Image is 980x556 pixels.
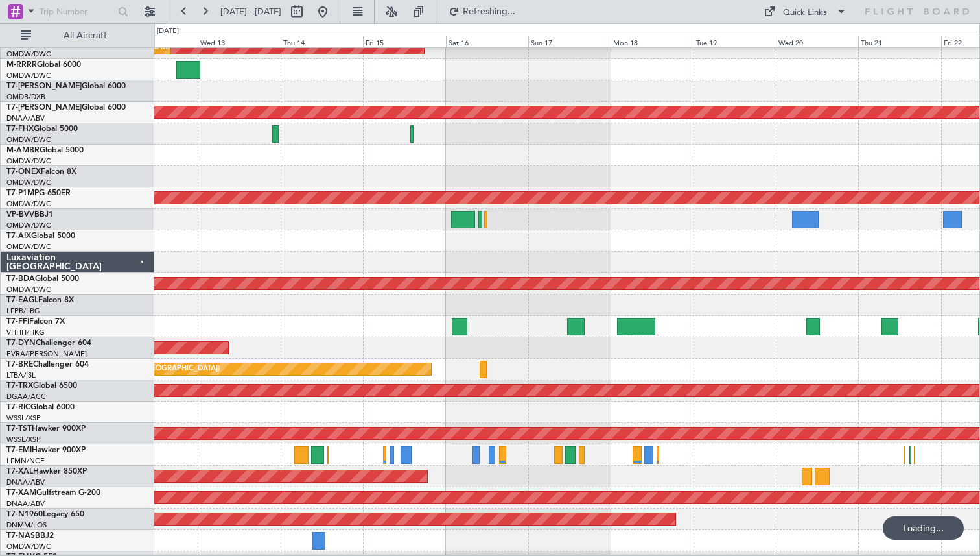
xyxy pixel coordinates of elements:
[14,25,141,46] button: All Aircraft
[6,82,82,90] span: T7-[PERSON_NAME]
[883,516,964,540] div: Loading...
[611,36,693,47] div: Mon 18
[6,456,45,466] a: LFMN/NCE
[6,532,54,540] a: T7-NASBBJ2
[6,242,51,252] a: OMDW/DWC
[6,232,75,240] a: T7-AIXGlobal 5000
[6,135,51,145] a: OMDW/DWC
[6,382,77,390] a: T7-TRXGlobal 6500
[6,318,29,326] span: T7-FFI
[694,36,776,47] div: Tue 19
[6,339,91,347] a: T7-DYNChallenger 604
[6,114,45,123] a: DNAA/ABV
[6,542,51,551] a: OMDW/DWC
[6,232,31,240] span: T7-AIX
[6,275,35,283] span: T7-BDA
[6,425,32,433] span: T7-TST
[757,1,853,22] button: Quick Links
[115,36,198,47] div: Tue 12
[6,489,100,497] a: T7-XAMGulfstream G-200
[6,370,36,380] a: LTBA/ISL
[6,168,76,176] a: T7-ONEXFalcon 8X
[6,285,51,295] a: OMDW/DWC
[6,499,45,509] a: DNAA/ABV
[157,26,179,37] div: [DATE]
[6,413,41,423] a: WSSL/XSP
[6,199,51,209] a: OMDW/DWC
[6,361,33,369] span: T7-BRE
[6,189,39,197] span: T7-P1MP
[6,147,40,154] span: M-AMBR
[6,520,47,530] a: DNMM/LOS
[6,425,86,433] a: T7-TSTHawker 900XP
[6,477,45,487] a: DNAA/ABV
[220,6,281,18] span: [DATE] - [DATE]
[6,306,40,316] a: LFPB/LBG
[6,189,71,197] a: T7-P1MPG-650ER
[6,275,79,283] a: T7-BDAGlobal 5000
[6,382,33,390] span: T7-TRX
[6,339,36,347] span: T7-DYN
[6,82,126,90] a: T7-[PERSON_NAME]Global 6000
[6,446,32,454] span: T7-EMI
[443,1,520,22] button: Refreshing...
[6,468,33,476] span: T7-XAL
[783,6,827,19] div: Quick Links
[6,104,126,112] a: T7-[PERSON_NAME]Global 6000
[6,532,35,540] span: T7-NAS
[6,178,51,187] a: OMDW/DWC
[281,36,363,47] div: Thu 14
[6,435,41,444] a: WSSL/XSP
[6,468,87,476] a: T7-XALHawker 850XP
[6,511,84,518] a: T7-N1960Legacy 650
[858,36,940,47] div: Thu 21
[6,404,30,411] span: T7-RIC
[6,147,84,154] a: M-AMBRGlobal 5000
[6,61,81,69] a: M-RRRRGlobal 6000
[6,125,34,133] span: T7-FHX
[6,71,51,80] a: OMDW/DWC
[6,392,46,402] a: DGAA/ACC
[6,92,45,102] a: OMDB/DXB
[6,489,36,497] span: T7-XAM
[6,349,87,359] a: EVRA/[PERSON_NAME]
[446,36,528,47] div: Sat 16
[528,36,611,47] div: Sun 17
[462,7,517,16] span: Refreshing...
[6,296,38,304] span: T7-EAGL
[6,328,45,337] a: VHHH/HKG
[6,104,82,112] span: T7-[PERSON_NAME]
[6,361,89,369] a: T7-BREChallenger 604
[6,404,75,411] a: T7-RICGlobal 6000
[6,49,51,59] a: OMDW/DWC
[776,36,858,47] div: Wed 20
[6,61,37,69] span: M-RRRR
[6,125,78,133] a: T7-FHXGlobal 5000
[6,296,74,304] a: T7-EAGLFalcon 8X
[6,211,34,219] span: VP-BVV
[6,156,51,166] a: OMDW/DWC
[6,221,51,230] a: OMDW/DWC
[363,36,445,47] div: Fri 15
[34,31,137,40] span: All Aircraft
[40,2,114,21] input: Trip Number
[6,318,65,326] a: T7-FFIFalcon 7X
[6,511,43,518] span: T7-N1960
[6,211,53,219] a: VP-BVVBBJ1
[198,36,280,47] div: Wed 13
[6,168,41,176] span: T7-ONEX
[6,446,86,454] a: T7-EMIHawker 900XP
